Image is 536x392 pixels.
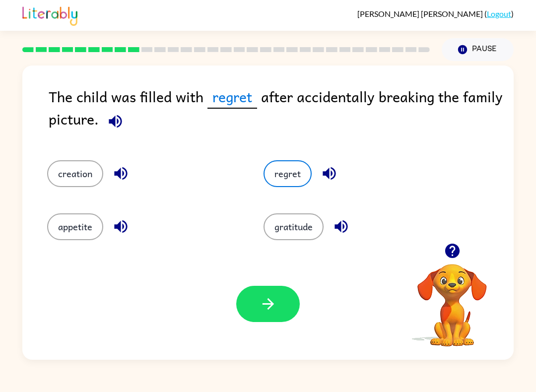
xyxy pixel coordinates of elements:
[49,85,514,140] div: The child was filled with after accidentally breaking the family picture.
[47,213,103,240] button: appetite
[487,9,511,18] a: Logout
[357,9,484,18] span: [PERSON_NAME] [PERSON_NAME]
[357,9,514,18] div: ( )
[207,85,257,109] span: regret
[264,213,324,240] button: gratitude
[264,160,312,187] button: regret
[442,38,514,61] button: Pause
[47,160,103,187] button: creation
[22,4,77,26] img: Literably
[402,249,502,348] video: Your browser must support playing .mp4 files to use Literably. Please try using another browser.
